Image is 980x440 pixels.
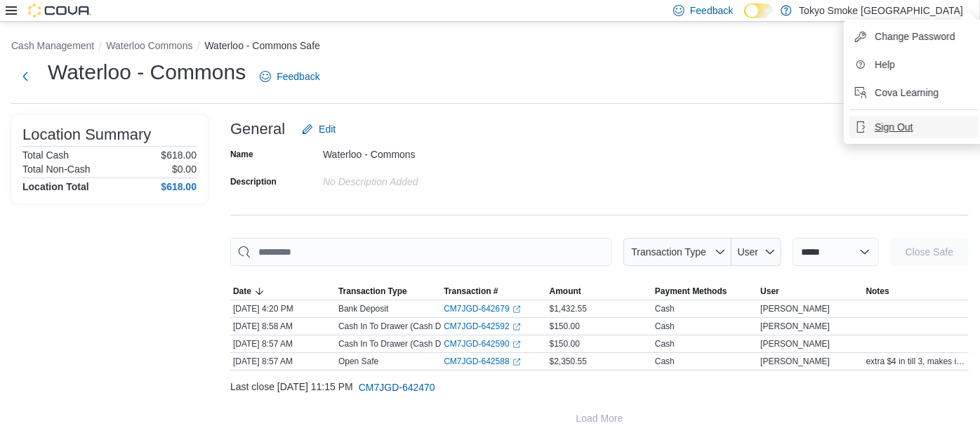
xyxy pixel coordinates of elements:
span: $2,350.55 [550,356,587,367]
a: CM7JGD-642590External link [444,338,520,349]
label: Name [230,149,253,160]
div: Cash [655,338,675,349]
a: CM7JGD-642592External link [444,321,520,332]
button: Transaction Type [336,283,441,300]
div: Last close [DATE] 11:15 PM [230,373,969,401]
span: Amount [550,286,581,297]
span: Transaction # [444,286,498,297]
div: Cash [655,321,675,332]
span: Feedback [277,69,319,84]
div: Cash [655,303,675,314]
button: Notes [863,283,969,300]
span: User [738,246,759,258]
button: Payment Methods [652,283,757,300]
svg: External link [512,323,521,331]
button: Close Safe [890,238,969,266]
nav: An example of EuiBreadcrumbs [11,39,969,55]
p: Cash In To Drawer (Cash Drawer 1) [338,321,472,332]
h6: Total Cash [22,149,69,161]
span: [PERSON_NAME] [760,338,830,349]
h3: Location Summary [22,126,151,143]
h3: General [230,121,285,138]
div: [DATE] 8:58 AM [230,318,336,335]
span: User [760,286,779,297]
button: Cash Management [11,40,94,51]
span: $1,432.55 [550,303,587,314]
button: Waterloo - Commons Safe [204,40,319,51]
svg: External link [512,305,521,314]
span: Transaction Type [631,246,706,258]
span: extra $4 in till 3, makes it so that we were only down $20 from last night. will put extra $4 in ... [866,356,966,367]
img: Cova [28,4,91,18]
span: $150.00 [550,338,580,349]
button: Transaction Type [623,238,731,266]
input: This is a search bar. As you type, the results lower in the page will automatically filter. [230,238,612,266]
button: Transaction # [441,283,546,300]
span: CM7JGD-642470 [359,380,435,394]
div: Cash [655,356,675,367]
button: Next [11,62,39,91]
button: User [731,238,781,266]
h1: Waterloo - Commons [48,58,246,86]
span: Payment Methods [655,286,727,297]
span: Change Password [875,29,955,44]
div: No Description added [323,171,511,187]
span: Edit [319,122,336,136]
span: Cova Learning [875,86,939,100]
button: CM7JGD-642470 [353,373,441,401]
a: Feedback [254,62,325,91]
svg: External link [512,340,521,349]
button: Date [230,283,336,300]
button: Change Password [849,25,979,48]
span: Load More [576,411,623,425]
a: CM7JGD-642588External link [444,356,520,367]
input: Dark Mode [744,4,774,18]
span: [PERSON_NAME] [760,303,830,314]
span: Help [875,58,895,72]
button: Sign Out [849,116,979,138]
span: Notes [866,286,889,297]
button: Amount [547,283,652,300]
svg: External link [512,358,521,366]
button: Load More [230,404,969,432]
button: User [757,283,863,300]
p: Cash In To Drawer (Cash Drawer 3) [338,338,472,349]
div: [DATE] 8:57 AM [230,353,336,370]
button: Cova Learning [849,81,979,104]
h4: $618.00 [161,181,197,192]
span: Feedback [690,4,733,18]
h6: Total Non-Cash [22,164,91,175]
p: Open Safe [338,356,378,367]
label: Description [230,176,277,187]
span: $150.00 [550,321,580,332]
a: CM7JGD-642679External link [444,303,520,314]
div: [DATE] 4:20 PM [230,300,336,317]
span: Sign Out [875,120,913,134]
span: Transaction Type [338,286,407,297]
p: Tokyo Smoke [GEOGRAPHIC_DATA] [799,2,963,19]
span: Date [233,286,251,297]
p: Bank Deposit [338,303,388,314]
span: [PERSON_NAME] [760,356,830,367]
h4: Location Total [22,181,89,192]
p: $618.00 [161,149,197,161]
div: Waterloo - Commons [323,143,511,160]
span: Close Safe [906,245,953,259]
span: [PERSON_NAME] [760,321,830,332]
button: Waterloo Commons [106,40,192,51]
button: Help [849,53,979,76]
p: $0.00 [172,164,197,175]
button: Edit [296,115,341,143]
div: [DATE] 8:57 AM [230,335,336,352]
span: Dark Mode [744,18,745,19]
